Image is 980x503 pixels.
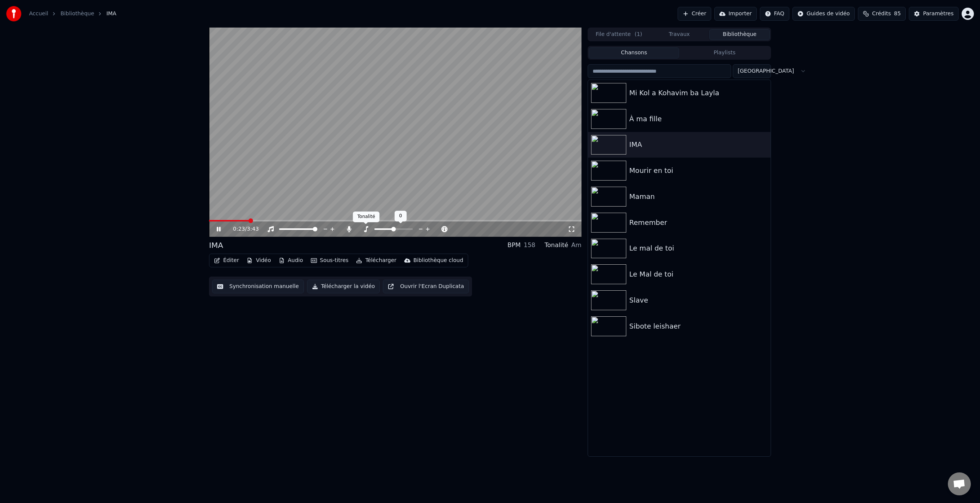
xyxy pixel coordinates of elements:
button: Ouvrir l'Ecran Duplicata [383,280,469,293]
button: Synchronisation manuelle [212,280,304,293]
span: Crédits [872,10,891,18]
div: Ouvrir le chat [948,472,971,495]
button: Éditer [211,255,242,266]
a: Bibliothèque [60,10,94,18]
button: Télécharger [353,255,399,266]
div: À ma fille [629,114,768,124]
button: Sous-titres [308,255,352,266]
img: youka [6,6,21,21]
button: Bibliothèque [709,29,770,40]
span: [GEOGRAPHIC_DATA] [738,67,794,75]
div: Am [571,241,581,250]
button: Playlists [679,47,770,59]
button: Guides de vidéo [792,7,855,21]
div: Maman [629,191,768,202]
div: Le mal de toi [629,243,768,254]
div: IMA [629,139,768,150]
div: 0 [395,211,407,221]
div: IMA [209,240,223,251]
div: Bibliothèque cloud [413,257,463,264]
div: Slave [629,295,768,306]
button: Importer [714,7,757,21]
div: / [233,225,252,233]
div: Le Mal de toi [629,269,768,280]
div: Sibote leishaer [629,321,768,332]
div: 158 [524,241,536,250]
div: BPM [508,241,521,250]
button: File d'attente [589,29,649,40]
div: Tonalité [545,241,568,250]
button: Chansons [589,47,679,59]
span: ( 1 ) [635,31,642,38]
div: Mourir en toi [629,165,768,176]
span: 85 [894,10,901,18]
span: IMA [106,10,116,18]
button: Crédits85 [858,7,906,21]
nav: breadcrumb [29,10,116,18]
button: Créer [678,7,711,21]
div: Paramètres [923,10,954,18]
button: Vidéo [243,255,274,266]
div: Mi Kol a Kohavim ba Layla [629,88,768,98]
div: Remember [629,217,768,228]
div: Tonalité [353,212,380,222]
button: Audio [276,255,306,266]
a: Accueil [29,10,48,18]
span: 0:23 [233,225,245,233]
button: FAQ [760,7,789,21]
button: Télécharger la vidéo [307,280,380,293]
span: 3:43 [247,225,259,233]
button: Paramètres [909,7,959,21]
button: Travaux [649,29,710,40]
